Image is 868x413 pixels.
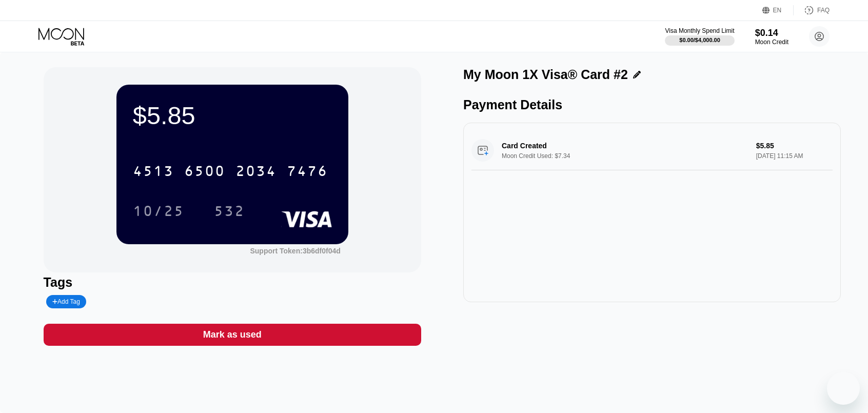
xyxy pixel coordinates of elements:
div: Mark as used [44,324,421,346]
div: 10/25 [125,198,192,224]
div: 7476 [287,164,328,181]
div: Tags [44,275,421,290]
div: Add Tag [46,295,86,308]
div: Visa Monthly Spend Limit [665,27,734,34]
div: $0.14Moon Credit [755,28,788,46]
div: $0.14 [755,28,788,38]
div: 532 [214,204,245,221]
div: 6500 [184,164,225,181]
div: Mark as used [203,329,262,341]
div: EN [773,7,782,14]
div: 4513650020347476 [127,158,334,184]
div: My Moon 1X Visa® Card #2 [463,67,628,82]
div: EN [762,5,794,15]
div: Support Token:3b6df0f04d [250,247,340,255]
iframe: Button to launch messaging window [827,372,860,405]
div: $5.85 [133,101,332,130]
div: Visa Monthly Spend Limit$0.00/$4,000.00 [665,27,734,46]
div: 10/25 [133,204,184,221]
div: $0.00 / $4,000.00 [679,37,720,43]
div: Support Token: 3b6df0f04d [250,247,340,255]
div: Payment Details [463,97,841,112]
div: FAQ [817,7,830,14]
div: 532 [206,198,252,224]
div: 2034 [235,164,277,181]
div: FAQ [794,5,830,15]
div: 4513 [133,164,174,181]
div: Moon Credit [755,38,788,46]
div: Add Tag [52,298,80,305]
